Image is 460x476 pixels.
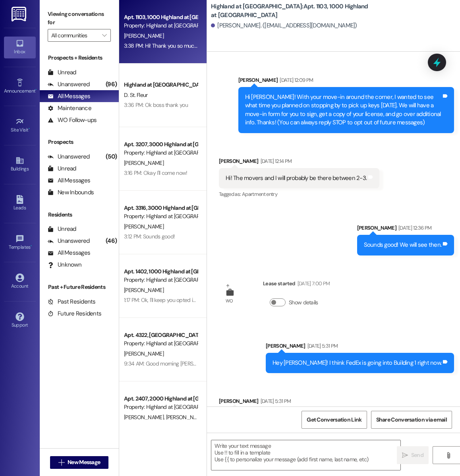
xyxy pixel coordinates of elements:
[4,115,36,136] a: Site Visit •
[376,416,447,424] span: Share Conversation via email
[48,310,101,318] div: Future Residents
[4,37,36,58] a: Inbox
[259,157,292,165] div: [DATE] 12:14 PM
[40,211,119,219] div: Residents
[396,224,431,232] div: [DATE] 12:36 PM
[48,176,90,185] div: All Messages
[124,296,216,304] div: 1:17 PM: Ok, I'll keep you opted in. Thanks!
[124,212,197,221] div: Property: Highland at [GEOGRAPHIC_DATA]
[4,193,36,214] a: Leads
[4,271,36,292] a: Account
[68,458,100,466] span: New Message
[102,32,106,39] i: 
[48,237,90,245] div: Unanswered
[302,411,367,429] button: Get Conversation Link
[124,159,164,166] span: [PERSON_NAME]
[48,298,96,306] div: Past Residents
[124,339,197,348] div: Property: Highland at [GEOGRAPHIC_DATA]
[31,243,32,249] span: •
[48,261,81,269] div: Unknown
[124,403,197,411] div: Property: Highland at [GEOGRAPHIC_DATA]
[48,104,91,112] div: Maintenance
[219,188,379,200] div: Tagged as:
[58,459,64,466] i: 
[296,279,330,288] div: [DATE] 7:00 PM
[219,157,379,168] div: [PERSON_NAME]
[124,21,197,30] div: Property: Highland at [GEOGRAPHIC_DATA]
[104,235,119,247] div: (46)
[124,204,197,212] div: Apt. 3316, 3000 Highland at [GEOGRAPHIC_DATA]
[50,456,109,469] button: New Message
[124,395,197,403] div: Apt. 2407, 2000 Highland at [GEOGRAPHIC_DATA]
[266,342,454,353] div: [PERSON_NAME]
[104,78,119,91] div: (96)
[48,153,90,161] div: Unanswered
[4,154,36,175] a: Buildings
[48,8,111,29] label: Viewing conversations for
[124,42,200,49] div: 3:38 PM: Hi! Thank you so much!!
[245,93,441,127] div: Hi [PERSON_NAME]! With your move-in around the corner, I wanted to see what time you planned on s...
[238,76,454,87] div: [PERSON_NAME]
[219,397,337,408] div: [PERSON_NAME]
[48,225,76,233] div: Unread
[242,191,277,197] span: Apartment entry
[48,68,76,77] div: Unread
[48,188,94,197] div: New Inbounds
[364,241,442,249] div: Sounds good! We will see then.
[124,169,187,176] div: 3:16 PM: Okay I'll come now!
[124,331,197,339] div: Apt. 4322, [GEOGRAPHIC_DATA] at [GEOGRAPHIC_DATA]
[402,452,408,459] i: 
[211,2,370,19] b: Highland at [GEOGRAPHIC_DATA]: Apt. 1103, 1000 Highland at [GEOGRAPHIC_DATA]
[124,140,197,149] div: Apt. 3207, 3000 Highland at [GEOGRAPHIC_DATA]
[124,267,197,276] div: Apt. 1402, 1000 Highland at [GEOGRAPHIC_DATA]
[124,350,164,357] span: [PERSON_NAME]
[48,164,76,173] div: Unread
[445,452,451,459] i: 
[40,54,119,62] div: Prospects + Residents
[104,151,119,163] div: (50)
[124,101,188,108] div: 3:36 PM: Ok boss thank you
[305,342,338,350] div: [DATE] 5:31 PM
[124,13,197,21] div: Apt. 1103, 1000 Highland at [GEOGRAPHIC_DATA]
[40,283,119,291] div: Past + Future Residents
[124,91,148,99] span: D. St. Fleur
[4,232,36,253] a: Templates •
[12,7,28,21] img: ResiDesk Logo
[226,174,367,182] div: Hi! The movers and I will probably be there between 2-3.
[124,286,164,294] span: [PERSON_NAME]
[273,359,441,367] div: Hey [PERSON_NAME]! I think FedEx is going into Building 1 right now.
[40,138,119,146] div: Prospects
[307,416,361,424] span: Get Conversation Link
[259,397,291,405] div: [DATE] 5:31 PM
[226,297,233,305] div: WO
[124,414,166,421] span: [PERSON_NAME]
[48,92,90,101] div: All Messages
[124,223,164,230] span: [PERSON_NAME]
[48,116,97,124] div: WO Follow-ups
[29,126,30,132] span: •
[397,446,429,464] button: Send
[35,87,37,93] span: •
[371,411,452,429] button: Share Conversation via email
[411,451,423,459] span: Send
[211,21,357,30] div: [PERSON_NAME]. ([EMAIL_ADDRESS][DOMAIN_NAME])
[124,149,197,157] div: Property: Highland at [GEOGRAPHIC_DATA]
[51,29,98,42] input: All communities
[289,298,318,307] label: Show details
[48,249,90,257] div: All Messages
[124,233,175,240] div: 3:12 PM: Sounds good!
[124,81,197,89] div: Highland at [GEOGRAPHIC_DATA]
[4,310,36,331] a: Support
[263,279,330,290] div: Lease started
[166,414,206,421] span: [PERSON_NAME]
[124,276,197,284] div: Property: Highland at [GEOGRAPHIC_DATA]
[48,80,90,89] div: Unanswered
[124,32,164,39] span: [PERSON_NAME]
[357,224,454,235] div: [PERSON_NAME]
[278,76,313,84] div: [DATE] 12:09 PM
